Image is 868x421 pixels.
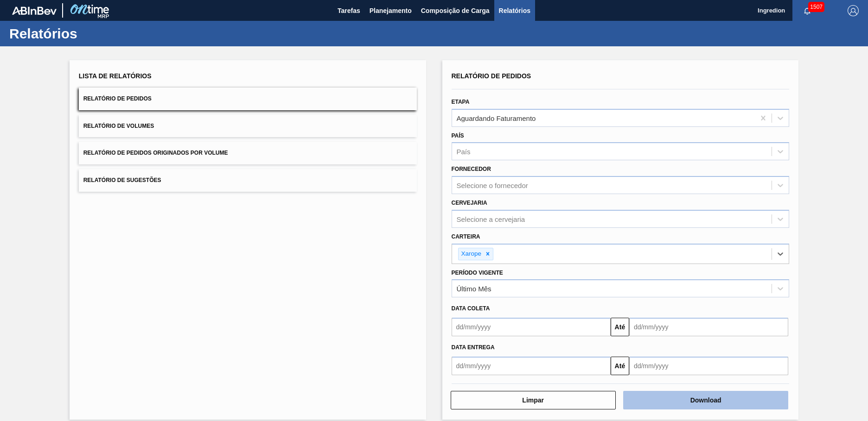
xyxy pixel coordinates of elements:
h1: Relatórios [9,28,174,39]
label: Carteira [452,233,480,240]
span: Relatório de Pedidos [83,95,152,102]
span: Relatório de Pedidos Originados por Volume [83,150,228,156]
button: Relatório de Volumes [79,115,417,138]
div: Xarope [459,248,483,260]
div: País [457,148,471,156]
label: Fornecedor [452,166,491,172]
button: Até [611,357,629,375]
div: Aguardando Faturamento [457,114,536,122]
img: TNhmsLtSVTkK8tSr43FrP2fwEKptu5GPRR3wAAAABJRU5ErkJggg== [12,6,57,15]
span: Data coleta [452,305,490,312]
span: 1507 [808,2,824,12]
span: Tarefas [338,5,360,16]
img: Logout [848,5,859,16]
input: dd/mm/yyyy [629,318,788,336]
span: Relatório de Volumes [83,123,154,129]
span: Relatório de Pedidos [452,72,531,80]
input: dd/mm/yyyy [629,357,788,375]
span: Data entrega [452,344,495,351]
button: Relatório de Sugestões [79,169,417,192]
button: Limpar [451,391,616,409]
input: dd/mm/yyyy [452,357,611,375]
div: Selecione a cervejaria [457,215,525,223]
button: Download [623,391,788,409]
input: dd/mm/yyyy [452,318,611,336]
div: Último Mês [457,285,491,293]
label: País [452,132,464,139]
div: Selecione o fornecedor [457,182,528,189]
span: Relatórios [499,5,530,16]
button: Até [611,318,629,336]
label: Etapa [452,99,470,105]
label: Cervejaria [452,200,487,206]
button: Notificações [792,4,822,17]
span: Relatório de Sugestões [83,177,161,183]
span: Planejamento [370,5,412,16]
span: Composição de Carga [421,5,490,16]
span: Lista de Relatórios [79,72,152,80]
label: Período Vigente [452,270,503,276]
button: Relatório de Pedidos Originados por Volume [79,142,417,164]
button: Relatório de Pedidos [79,88,417,110]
